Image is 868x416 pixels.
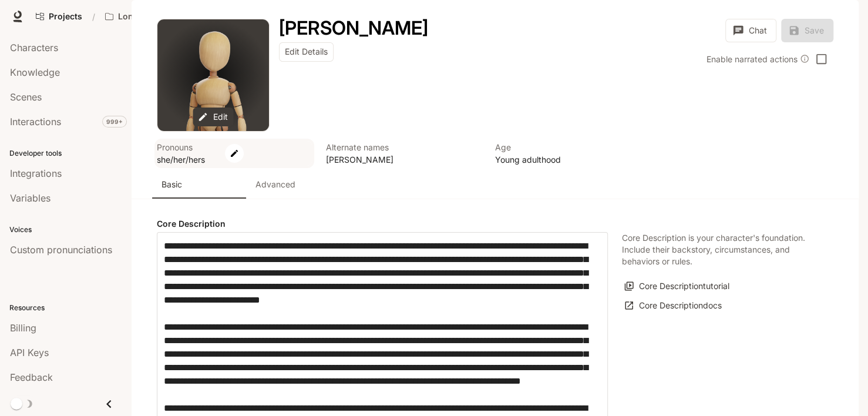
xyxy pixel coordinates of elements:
[157,141,312,166] button: Open character details dialog
[49,12,82,22] span: Projects
[622,232,819,267] p: Core Description is your character's foundation. Include their backstory, circumstances, and beha...
[706,53,809,65] div: Enable narrated actions
[88,11,100,23] div: /
[255,179,295,190] p: Advanced
[495,141,650,153] p: Age
[326,141,481,166] button: Open character details dialog
[157,218,608,230] h4: Core Description
[326,141,481,153] p: Alternate names
[495,153,650,166] p: Young adulthood
[193,108,234,127] button: Edit
[495,141,650,166] button: Open character details dialog
[622,277,732,296] button: Core Descriptiontutorial
[279,16,428,39] h1: [PERSON_NAME]
[118,12,163,22] p: Longbourn
[157,19,269,131] div: Avatar image
[622,296,725,316] a: Core Descriptiondocs
[279,42,334,62] button: Edit Details
[326,153,481,166] p: [PERSON_NAME]
[31,5,88,28] a: Go to projects
[162,179,182,190] p: Basic
[100,5,181,28] button: Open workspace menu
[725,19,776,42] button: Chat
[279,19,428,38] button: Open character details dialog
[157,19,269,131] button: Open character avatar dialog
